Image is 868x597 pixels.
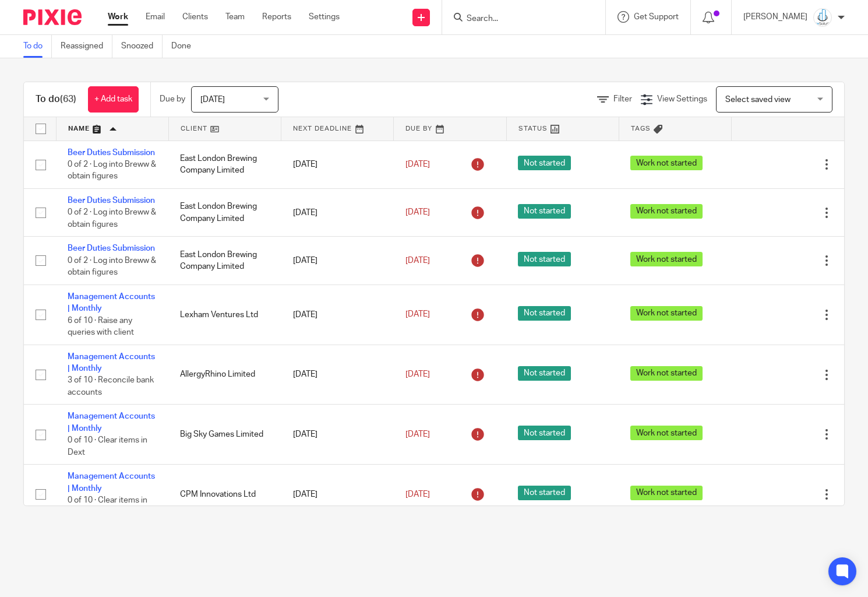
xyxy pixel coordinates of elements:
[630,366,703,381] span: Work not started
[281,141,394,188] td: [DATE]
[405,257,430,265] span: [DATE]
[309,11,340,23] a: Settings
[68,257,156,277] span: 0 of 2 · Log into Breww & obtain figures
[121,35,163,58] a: Snoozed
[281,188,394,236] td: [DATE]
[630,486,703,500] span: Work not started
[281,285,394,345] td: [DATE]
[146,11,165,23] a: Email
[68,496,147,517] span: 0 of 10 · Clear items in Dext
[630,156,703,170] span: Work not started
[23,9,82,25] img: Pixie
[631,125,651,132] span: Tags
[405,430,430,438] span: [DATE]
[68,472,155,492] a: Management Accounts | Monthly
[725,96,791,104] span: Select saved view
[68,436,147,456] span: 0 of 10 · Clear items in Dext
[160,93,185,105] p: Due by
[68,317,134,337] span: 6 of 10 · Raise any queries with client
[657,95,707,103] span: View Settings
[68,196,155,205] a: Beer Duties Submission
[281,405,394,465] td: [DATE]
[68,377,154,397] span: 3 of 10 · Reconcile bank accounts
[405,160,430,168] span: [DATE]
[518,486,571,500] span: Not started
[108,11,128,23] a: Work
[68,412,155,432] a: Management Accounts | Monthly
[168,405,281,465] td: Big Sky Games Limited
[630,252,703,266] span: Work not started
[634,13,679,21] span: Get Support
[405,209,430,217] span: [DATE]
[281,465,394,525] td: [DATE]
[225,11,245,23] a: Team
[168,237,281,285] td: East London Brewing Company Limited
[68,160,156,181] span: 0 of 2 · Log into Breww & obtain figures
[168,141,281,188] td: East London Brewing Company Limited
[518,306,571,321] span: Not started
[61,35,112,58] a: Reassigned
[518,204,571,219] span: Not started
[630,306,703,321] span: Work not started
[405,311,430,319] span: [DATE]
[630,204,703,219] span: Work not started
[168,465,281,525] td: CPM Innovations Ltd
[405,490,430,498] span: [DATE]
[168,188,281,236] td: East London Brewing Company Limited
[813,8,832,27] img: Logo_PNG.png
[743,11,807,23] p: [PERSON_NAME]
[465,14,570,24] input: Search
[168,345,281,405] td: AllergyRhino Limited
[281,237,394,285] td: [DATE]
[171,35,200,58] a: Done
[200,96,225,104] span: [DATE]
[182,11,208,23] a: Clients
[262,11,291,23] a: Reports
[23,35,52,58] a: To do
[68,353,155,373] a: Management Accounts | Monthly
[68,293,155,312] a: Management Accounts | Monthly
[518,426,571,440] span: Not started
[68,209,156,229] span: 0 of 2 · Log into Breww & obtain figures
[36,93,76,106] h1: To do
[518,366,571,381] span: Not started
[630,426,703,440] span: Work not started
[518,252,571,266] span: Not started
[88,86,139,113] a: + Add task
[68,149,155,157] a: Beer Duties Submission
[613,95,632,103] span: Filter
[281,345,394,405] td: [DATE]
[60,94,76,104] span: (63)
[168,285,281,345] td: Lexham Ventures Ltd
[518,156,571,170] span: Not started
[405,370,430,378] span: [DATE]
[68,244,155,252] a: Beer Duties Submission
